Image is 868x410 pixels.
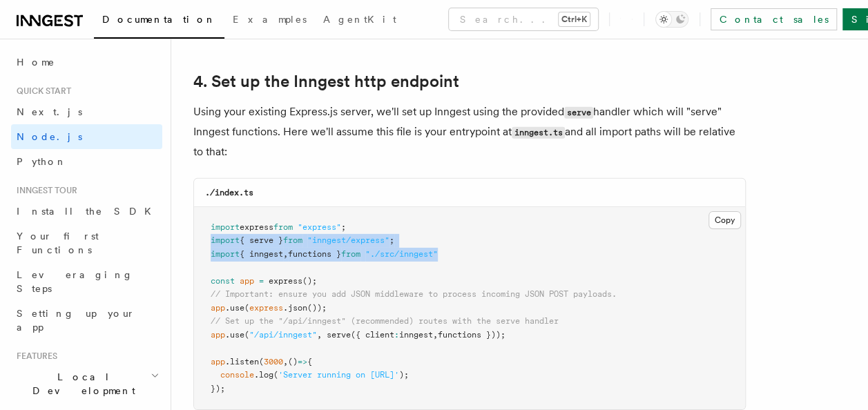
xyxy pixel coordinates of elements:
[278,370,399,380] span: 'Server running on [URL]'
[211,235,240,245] span: import
[211,249,240,259] span: import
[307,235,389,245] span: "inngest/express"
[11,99,162,124] a: Next.js
[205,188,253,197] code: ./index.ts
[244,330,249,340] span: (
[438,330,505,340] span: functions }));
[351,330,394,340] span: ({ client
[211,316,559,326] span: // Set up the "/api/inngest" (recommended) routes with the serve handler
[341,249,360,259] span: from
[249,303,283,313] span: express
[193,72,459,91] a: 4. Set up the Inngest http endpoint
[240,222,273,232] span: express
[315,4,405,37] a: AgentKit
[17,131,82,142] span: Node.js
[11,149,162,174] a: Python
[233,14,307,25] span: Examples
[11,199,162,224] a: Install the SDK
[17,106,82,117] span: Next.js
[365,249,438,259] span: "./src/inngest"
[211,330,225,340] span: app
[298,357,307,367] span: =>
[11,301,162,340] a: Setting up your app
[17,55,55,69] span: Home
[259,357,264,367] span: (
[240,235,283,245] span: { serve }
[224,4,315,37] a: Examples
[220,370,254,380] span: console
[211,357,225,367] span: app
[11,50,162,75] a: Home
[283,249,288,259] span: ,
[254,370,273,380] span: .log
[193,102,746,162] p: Using your existing Express.js server, we'll set up Inngest using the provided handler which will...
[283,357,288,367] span: ,
[273,222,293,232] span: from
[323,14,396,25] span: AgentKit
[249,330,317,340] span: "/api/inngest"
[283,235,302,245] span: from
[211,222,240,232] span: import
[564,107,593,119] code: serve
[399,330,433,340] span: inngest
[298,222,341,232] span: "express"
[17,231,99,255] span: Your first Functions
[288,357,298,367] span: ()
[244,303,249,313] span: (
[283,303,307,313] span: .json
[512,127,565,139] code: inngest.ts
[399,370,409,380] span: );
[273,370,278,380] span: (
[711,8,837,30] a: Contact sales
[11,351,57,362] span: Features
[307,357,312,367] span: {
[302,276,317,286] span: ();
[225,330,244,340] span: .use
[655,11,688,28] button: Toggle dark mode
[341,222,346,232] span: ;
[211,276,235,286] span: const
[11,185,77,196] span: Inngest tour
[11,86,71,97] span: Quick start
[708,211,741,229] button: Copy
[211,303,225,313] span: app
[389,235,394,245] span: ;
[11,370,151,398] span: Local Development
[17,156,67,167] span: Python
[240,249,283,259] span: { inngest
[449,8,598,30] button: Search...Ctrl+K
[317,330,322,340] span: ,
[225,357,259,367] span: .listen
[17,206,160,217] span: Install the SDK
[307,303,327,313] span: ());
[327,330,351,340] span: serve
[211,289,617,299] span: // Important: ensure you add JSON middleware to process incoming JSON POST payloads.
[11,262,162,301] a: Leveraging Steps
[240,276,254,286] span: app
[259,276,264,286] span: =
[394,330,399,340] span: :
[17,308,135,333] span: Setting up your app
[11,364,162,403] button: Local Development
[559,12,590,26] kbd: Ctrl+K
[11,224,162,262] a: Your first Functions
[225,303,244,313] span: .use
[11,124,162,149] a: Node.js
[94,4,224,39] a: Documentation
[433,330,438,340] span: ,
[288,249,341,259] span: functions }
[211,384,225,393] span: });
[269,276,302,286] span: express
[17,269,133,294] span: Leveraging Steps
[264,357,283,367] span: 3000
[102,14,216,25] span: Documentation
